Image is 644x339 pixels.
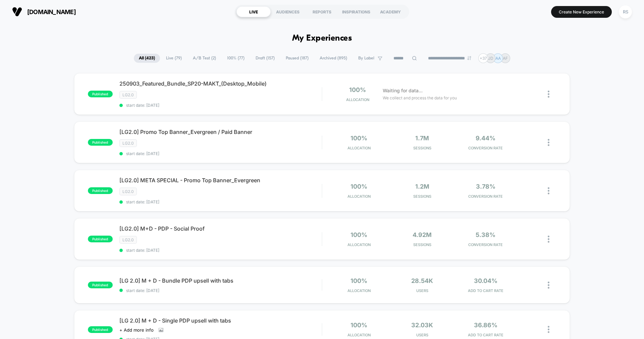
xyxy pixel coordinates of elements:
[88,91,113,97] span: published
[119,317,322,324] span: [LG 2.0] M + D - Single PDP upsell with tabs
[476,135,495,142] span: 9.44%
[134,54,160,63] span: All ( 423 )
[236,6,271,17] div: LIVE
[292,34,352,43] h1: My Experiences
[455,242,516,247] span: CONVERSION RATE
[411,322,433,329] span: 32.03k
[495,56,501,61] p: AA
[413,231,432,238] span: 4.92M
[281,54,314,63] span: Paused ( 187 )
[373,6,408,17] div: ACADEMY
[503,56,508,61] p: AF
[548,139,549,146] img: close
[383,87,423,94] span: Waiting for data...
[347,333,371,337] span: Allocation
[10,6,78,17] button: [DOMAIN_NAME]
[392,242,452,247] span: Sessions
[476,231,495,238] span: 5.38%
[455,333,516,337] span: ADD TO CART RATE
[415,183,429,190] span: 1.2M
[119,80,322,87] span: 250903_Featured_Bundle_SP20-MAKT_(Desktop_Mobile)
[161,54,187,63] span: Live ( 79 )
[119,236,137,244] span: LG2.0
[88,282,113,288] span: published
[347,146,371,150] span: Allocation
[119,139,137,147] span: LG2.0
[222,54,250,63] span: 100% ( 77 )
[548,187,549,194] img: close
[188,54,221,63] span: A/B Test ( 2 )
[351,277,367,284] span: 100%
[349,86,366,93] span: 100%
[315,54,352,63] span: Archived ( 895 )
[617,5,634,19] button: RS
[548,326,549,333] img: close
[392,288,452,293] span: Users
[619,5,632,18] div: RS
[271,6,305,17] div: AUDIENCES
[119,225,322,232] span: [LG2.0] M+D - PDP - Social Proof
[548,236,549,243] img: close
[119,103,322,108] span: start date: [DATE]
[392,333,452,337] span: Users
[476,183,495,190] span: 3.78%
[339,6,373,17] div: INSPIRATIONS
[119,129,322,135] span: [LG2.0] Promo Top Banner_Evergreen / Paid Banner
[551,6,612,18] button: Create New Experience
[358,56,374,61] span: By Label
[305,6,339,17] div: REPORTS
[392,194,452,199] span: Sessions
[119,151,322,156] span: start date: [DATE]
[383,95,457,101] span: We collect and process the data for you
[12,7,22,17] img: Visually logo
[119,188,137,195] span: LG2.0
[346,97,369,102] span: Allocation
[351,183,367,190] span: 100%
[88,139,113,146] span: published
[347,194,371,199] span: Allocation
[119,248,322,253] span: start date: [DATE]
[251,54,280,63] span: Draft ( 157 )
[347,288,371,293] span: Allocation
[119,327,154,333] span: + Add more info
[411,277,433,284] span: 28.54k
[88,187,113,194] span: published
[548,91,549,98] img: close
[415,135,429,142] span: 1.7M
[119,91,137,99] span: LG2.0
[119,177,322,184] span: [LG2.0] META SPECIAL - Promo Top Banner_Evergreen
[119,288,322,293] span: start date: [DATE]
[488,56,493,61] p: JD
[347,242,371,247] span: Allocation
[467,56,471,60] img: end
[455,194,516,199] span: CONVERSION RATE
[119,277,322,284] span: [LG 2.0] M + D - Bundle PDP upsell with tabs
[474,277,497,284] span: 30.04%
[119,199,322,204] span: start date: [DATE]
[351,322,367,329] span: 100%
[88,236,113,242] span: published
[455,288,516,293] span: ADD TO CART RATE
[88,326,113,333] span: published
[455,146,516,150] span: CONVERSION RATE
[351,231,367,238] span: 100%
[351,135,367,142] span: 100%
[27,8,76,15] span: [DOMAIN_NAME]
[474,322,497,329] span: 36.86%
[548,282,549,289] img: close
[392,146,452,150] span: Sessions
[478,53,488,63] div: + 37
